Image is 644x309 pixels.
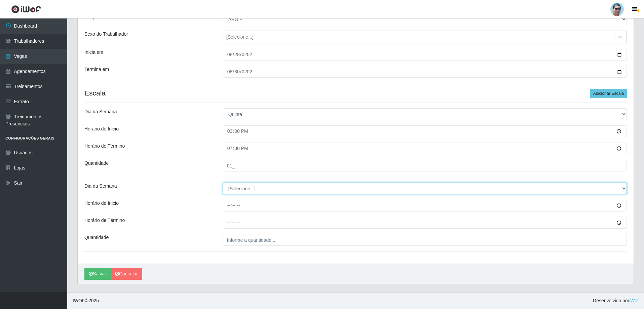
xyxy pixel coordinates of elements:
[223,217,627,229] input: 00:00
[629,298,639,303] a: iWof
[223,160,627,171] input: Informe a quantidade...
[84,89,627,97] h4: Escala
[226,34,254,41] div: [Selecione...]
[84,108,117,115] label: Dia da Semana
[84,143,125,150] label: Horário de Término
[84,183,117,190] label: Dia da Semana
[84,49,103,56] label: Inicia em
[223,66,627,78] input: 00/00/0000
[223,234,627,246] input: Informe a quantidade...
[84,125,119,132] label: Horário de Inicio
[223,143,627,154] input: 00:00
[84,66,109,73] label: Termina em
[593,297,639,304] span: Desenvolvido por
[11,5,41,13] img: CoreUI Logo
[73,298,85,303] span: IWOF
[73,297,100,304] span: © 2025 .
[223,49,627,61] input: 00/00/0000
[223,200,627,211] input: 00:00
[84,31,128,38] label: Sexo do Trabalhador
[590,89,627,98] button: Adicionar Escala
[111,268,142,280] a: Cancelar
[84,234,109,241] label: Quantidade
[84,160,109,167] label: Quantidade
[84,200,119,207] label: Horário de Inicio
[223,125,627,137] input: 00:00
[84,217,125,224] label: Horário de Término
[84,268,111,280] button: Salvar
